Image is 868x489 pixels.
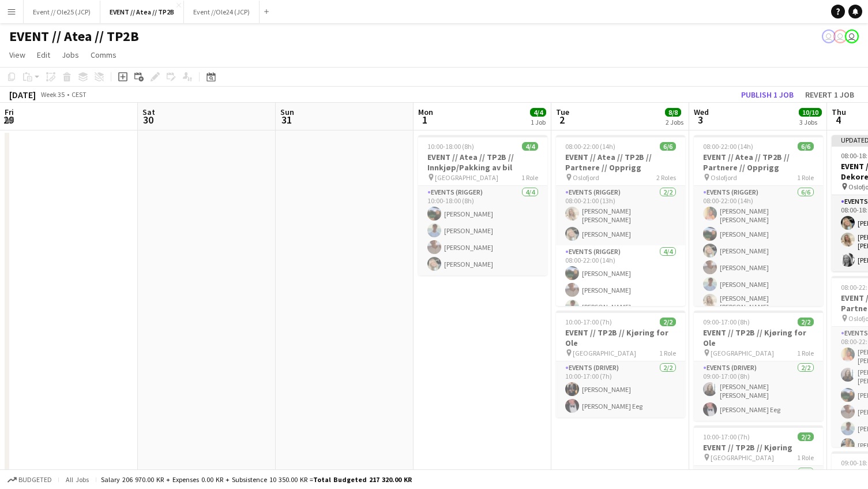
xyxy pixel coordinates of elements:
span: 1 Role [797,453,814,462]
span: 30 [141,113,155,126]
app-job-card: 10:00-18:00 (8h)4/4EVENT // Atea // TP2B // Innkjøp/Pakking av bil [GEOGRAPHIC_DATA]1 RoleEvents ... [418,135,547,275]
span: Thu [832,107,846,117]
span: View [9,50,25,60]
span: 10:00-18:00 (8h) [427,142,474,151]
span: 08:00-22:00 (14h) [703,142,753,151]
span: 2/2 [798,318,814,326]
app-card-role: Events (Rigger)2/208:00-21:00 (13h)[PERSON_NAME] [PERSON_NAME][PERSON_NAME] [556,186,685,245]
span: 1 Role [797,349,814,357]
app-job-card: 08:00-22:00 (14h)6/6EVENT // Atea // TP2B // Partnere // Opprigg Oslofjord2 RolesEvents (Rigger)2... [556,135,685,306]
span: 4/4 [522,142,538,151]
div: 3 Jobs [799,118,821,126]
div: 2 Jobs [666,118,683,126]
span: Budgeted [18,476,52,484]
h3: EVENT // TP2B // Kjøring for Ole [694,327,823,348]
span: 1 Role [521,173,538,182]
app-card-role: Events (Rigger)4/410:00-18:00 (8h)[PERSON_NAME][PERSON_NAME][PERSON_NAME][PERSON_NAME] [418,186,547,275]
span: 10:00-17:00 (7h) [703,432,750,441]
app-job-card: 09:00-17:00 (8h)2/2EVENT // TP2B // Kjøring for Ole [GEOGRAPHIC_DATA]1 RoleEvents (Driver)2/209:0... [694,311,823,421]
div: CEST [72,90,87,99]
a: View [5,47,30,62]
span: Oslofjord [711,173,737,182]
span: 10:00-17:00 (7h) [565,318,612,326]
span: 4 [830,113,846,126]
app-job-card: 10:00-17:00 (7h)2/2EVENT // TP2B // Kjøring for Ole [GEOGRAPHIC_DATA]1 RoleEvents (Driver)2/210:0... [556,311,685,417]
span: 29 [3,113,14,126]
span: Sun [280,107,294,117]
h3: EVENT // Atea // TP2B // Partnere // Opprigg [556,152,685,173]
span: All jobs [63,475,91,484]
h3: EVENT // Atea // TP2B // Innkjøp/Pakking av bil [418,152,547,173]
app-job-card: 08:00-22:00 (14h)6/6EVENT // Atea // TP2B // Partnere // Opprigg Oslofjord1 RoleEvents (Rigger)6/... [694,135,823,306]
button: Event // Ole25 (JCP) [24,1,100,23]
a: Jobs [57,47,84,62]
app-user-avatar: Christina Benedicte Halstensen [822,29,836,43]
app-card-role: Events (Rigger)6/608:00-22:00 (14h)[PERSON_NAME] [PERSON_NAME][PERSON_NAME][PERSON_NAME][PERSON_N... [694,186,823,316]
span: 2/2 [798,432,814,441]
span: 31 [279,113,294,126]
h3: EVENT // TP2B // Kjøring [694,442,823,453]
span: [GEOGRAPHIC_DATA] [711,453,774,462]
span: 8/8 [665,108,681,117]
span: [GEOGRAPHIC_DATA] [711,349,774,357]
span: Fri [5,107,14,117]
span: 2/2 [660,318,676,326]
span: 6/6 [798,142,814,151]
button: Budgeted [6,473,54,486]
span: Jobs [62,50,79,60]
span: 1 [416,113,433,126]
app-card-role: Events (Driver)2/209:00-17:00 (8h)[PERSON_NAME] [PERSON_NAME][PERSON_NAME] Eeg [694,361,823,421]
span: Mon [418,107,433,117]
span: 08:00-22:00 (14h) [565,142,615,151]
span: 6/6 [660,142,676,151]
app-user-avatar: Ole Rise [845,29,859,43]
span: Oslofjord [573,173,599,182]
app-card-role: Events (Rigger)4/408:00-22:00 (14h)[PERSON_NAME][PERSON_NAME][PERSON_NAME] [556,245,685,338]
span: Comms [91,50,117,60]
div: Salary 206 970.00 KR + Expenses 0.00 KR + Subsistence 10 350.00 KR = [101,475,412,484]
a: Edit [32,47,55,62]
h3: EVENT // Atea // TP2B // Partnere // Opprigg [694,152,823,173]
span: Total Budgeted 217 320.00 KR [313,475,412,484]
span: 2 Roles [656,173,676,182]
span: Sat [142,107,155,117]
span: 4/4 [530,108,546,117]
h3: EVENT // TP2B // Kjøring for Ole [556,327,685,348]
span: Week 35 [38,90,67,99]
div: 1 Job [531,118,546,126]
h1: EVENT // Atea // TP2B [9,28,139,45]
span: 3 [692,113,709,126]
span: Tue [556,107,569,117]
span: 1 Role [797,173,814,182]
span: 1 Role [659,349,676,357]
button: Event //Ole24 (JCP) [184,1,260,23]
button: Revert 1 job [801,87,859,102]
span: 09:00-17:00 (8h) [703,318,750,326]
span: 2 [554,113,569,126]
a: Comms [86,47,121,62]
button: EVENT // Atea // TP2B [100,1,184,23]
button: Publish 1 job [737,87,798,102]
span: Edit [37,50,50,60]
span: Wed [694,107,709,117]
span: [GEOGRAPHIC_DATA] [573,349,636,357]
span: [GEOGRAPHIC_DATA] [435,173,498,182]
span: 10/10 [799,108,822,117]
div: [DATE] [9,89,36,100]
app-user-avatar: Jenny Marie Ragnhild Andersen [833,29,847,43]
app-card-role: Events (Driver)2/210:00-17:00 (7h)[PERSON_NAME][PERSON_NAME] Eeg [556,361,685,417]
